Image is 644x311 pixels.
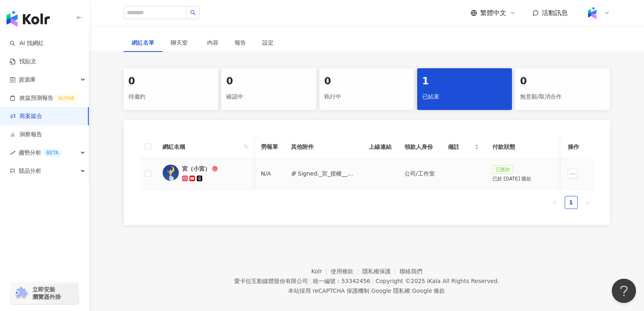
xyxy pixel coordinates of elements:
a: Kolr [311,268,331,275]
a: 商案媒合 [10,112,42,120]
a: 隱私權保護 [362,268,400,275]
img: KOL Avatar [162,165,178,181]
div: 待邀約 [128,90,214,104]
div: 0 [520,75,605,88]
iframe: Help Scout Beacon - Open [612,279,636,303]
div: 網紅名單 [132,38,154,47]
th: 勞報單 [255,136,285,158]
li: 1 [565,196,578,209]
div: Copyright © 2025 All Rights Reserved. [375,278,499,284]
span: 活動訊息 [542,9,568,17]
div: 愛卡拉互動媒體股份有限公司 [234,278,308,284]
a: Google 隱私權 [371,287,410,294]
li: Previous Page [548,196,561,209]
div: 執行中 [324,90,409,104]
div: 1 [422,75,507,88]
div: 報告 [235,38,246,47]
span: 立即安裝 瀏覽器外掛 [32,286,61,300]
span: ellipsis [570,171,576,177]
span: 聊天室 [171,40,191,45]
span: search [242,141,250,153]
a: 洞察報告 [10,131,42,139]
div: 統一編號：53342456 [313,278,370,284]
span: left [552,200,557,205]
span: 繁體中文 [480,9,506,17]
span: | [369,287,371,294]
a: 找貼文 [10,58,36,66]
span: 已匯款 [492,165,513,174]
button: left [548,196,561,209]
span: 備註 [447,142,473,151]
th: 上線連結 [362,136,398,158]
img: Kolr%20app%20icon%20%281%29.png [584,5,600,21]
div: BETA [43,149,62,157]
th: 備註 [441,136,486,158]
a: chrome extension立即安裝 瀏覽器外掛 [11,282,79,304]
div: N/A [261,169,278,178]
div: 宮（小宮） [182,165,210,173]
span: 趨勢分析 [19,144,62,162]
li: Next Page [581,196,594,209]
a: 聯絡我們 [399,268,422,275]
span: paper-clip [291,171,297,176]
span: 網紅名稱 [162,142,240,151]
button: ellipsis [568,169,578,178]
span: search [243,144,248,149]
div: 0 [324,75,409,88]
div: 已於 [DATE] 匯款 [492,176,560,182]
span: | [372,278,374,284]
th: 操作 [561,136,594,158]
a: 1 [565,196,577,208]
a: Google 條款 [412,287,445,294]
span: 本站採用 reCAPTCHA 保護機制 [288,286,445,296]
span: right [585,200,590,205]
button: Signed._宮_授權__PJ0000819_Uber_Eats_Co-Marketing_餐廳買一送一活動_活動確認單_1_ (1).pdf [298,169,356,178]
span: search [190,10,196,15]
span: 競品分析 [19,162,41,180]
div: 0 [128,75,214,88]
span: | [410,287,412,294]
th: 其他附件 [285,136,362,158]
span: 資源庫 [19,71,36,89]
div: 0 [226,75,311,88]
div: 設定 [262,38,274,47]
a: iKala [427,278,441,284]
a: searchAI 找網紅 [10,39,44,47]
th: 領款人身份 [398,136,441,158]
img: logo [6,11,50,27]
th: 付款狀態 [486,136,567,158]
div: 確認中 [226,90,311,104]
img: chrome extension [13,287,29,300]
div: 無意願/取消合作 [520,90,605,104]
td: 公司/工作室 [398,158,441,189]
span: rise [10,150,15,156]
span: | [309,278,311,284]
div: 內容 [207,38,218,47]
div: 已結束 [422,90,507,104]
a: 使用條款 [331,268,362,275]
a: 效益預測報告ALPHA [10,94,77,102]
button: right [581,196,594,209]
